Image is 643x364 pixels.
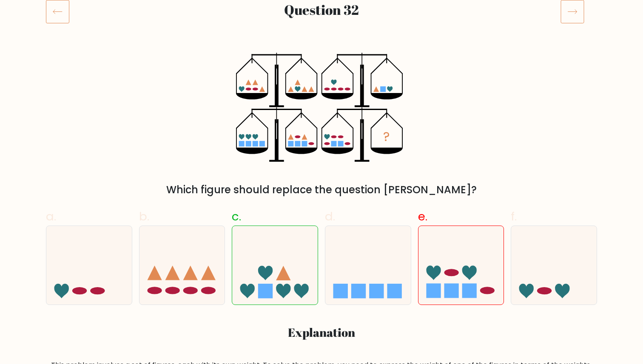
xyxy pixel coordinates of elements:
tspan: ? [383,127,390,146]
span: f. [511,208,517,225]
span: a. [46,208,56,225]
span: c. [232,208,241,225]
span: d. [325,208,335,225]
h3: Explanation [51,325,592,340]
span: b. [139,208,149,225]
div: Which figure should replace the question [PERSON_NAME]? [51,182,592,198]
span: e. [418,208,427,225]
h2: Question 32 [93,2,550,18]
